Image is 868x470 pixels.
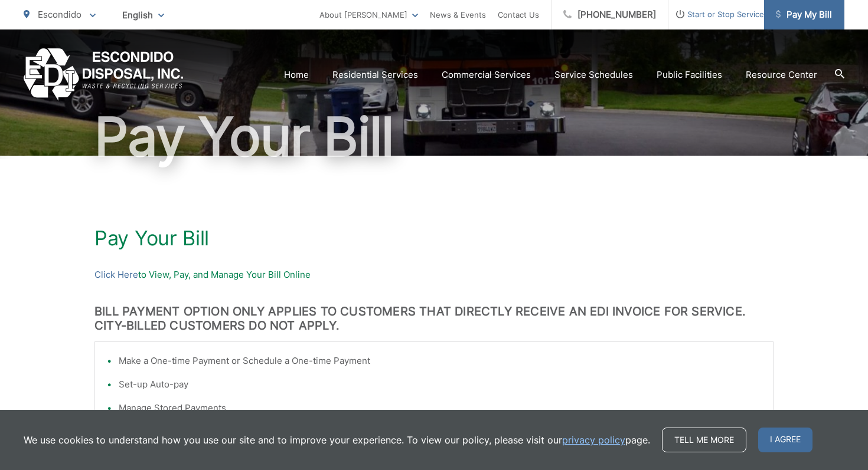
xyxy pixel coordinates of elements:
[94,226,774,250] h1: Pay Your Bill
[554,68,633,82] a: Service Schedules
[657,68,722,82] a: Public Facilities
[24,107,844,166] h1: Pay Your Bill
[24,48,184,101] a: EDCD logo. Return to the homepage.
[430,8,486,22] a: News & Events
[113,5,173,25] span: English
[94,268,774,282] p: to View, Pay, and Manage Your Bill Online
[332,68,418,82] a: Residential Services
[498,8,539,22] a: Contact Us
[24,433,650,447] p: We use cookies to understand how you use our site and to improve your experience. To view our pol...
[284,68,309,82] a: Home
[119,377,761,392] li: Set-up Auto-pay
[94,268,138,282] a: Click Here
[776,8,832,22] span: Pay My Bill
[442,68,531,82] a: Commercial Services
[562,433,625,447] a: privacy policy
[119,354,761,368] li: Make a One-time Payment or Schedule a One-time Payment
[319,8,418,22] a: About [PERSON_NAME]
[746,68,817,82] a: Resource Center
[38,9,81,20] span: Escondido
[119,401,761,415] li: Manage Stored Payments
[94,304,774,333] h3: BILL PAYMENT OPTION ONLY APPLIES TO CUSTOMERS THAT DIRECTLY RECEIVE AN EDI INVOICE FOR SERVICE. C...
